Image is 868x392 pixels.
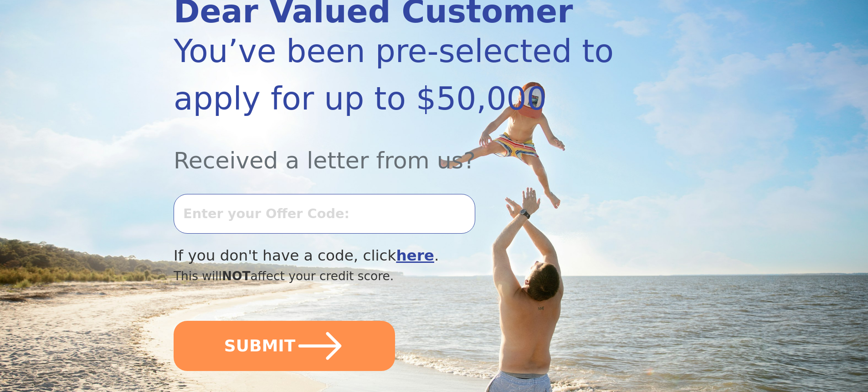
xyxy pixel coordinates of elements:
[174,194,475,233] input: Enter your Offer Code:
[174,245,616,267] div: If you don't have a code, click .
[174,321,395,371] button: SUBMIT
[222,269,251,283] span: NOT
[174,27,616,122] div: You’ve been pre-selected to apply for up to $50,000
[174,122,616,178] div: Received a letter from us?
[396,247,434,264] a: here
[174,267,616,285] div: This will affect your credit score.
